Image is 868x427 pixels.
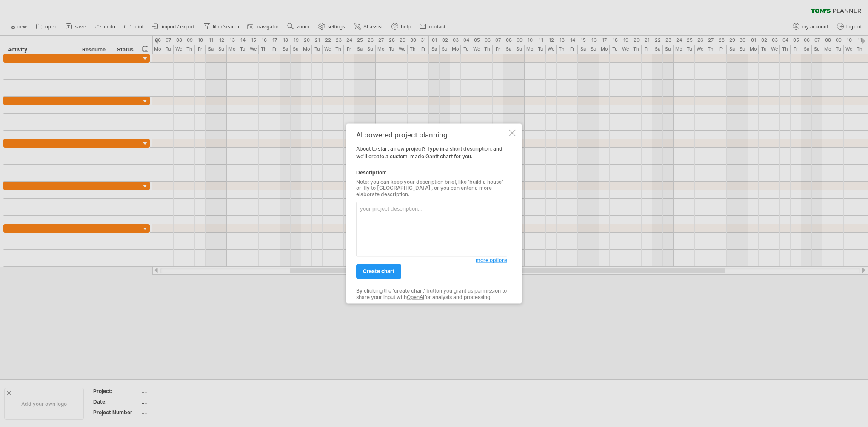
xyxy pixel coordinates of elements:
[356,169,507,176] div: Description:
[356,264,401,279] a: create chart
[356,179,507,197] div: Note: you can keep your description brief, like 'build a house' or 'fly to [GEOGRAPHIC_DATA]', or...
[476,257,507,265] a: more options
[407,294,424,300] a: OpenAI
[363,268,394,275] span: create chart
[356,288,507,301] div: By clicking the 'create chart' button you grant us permission to share your input with for analys...
[356,131,507,139] div: AI powered project planning
[356,131,507,296] div: About to start a new project? Type in a short description, and we'll create a custom-made Gantt c...
[476,257,507,264] span: more options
